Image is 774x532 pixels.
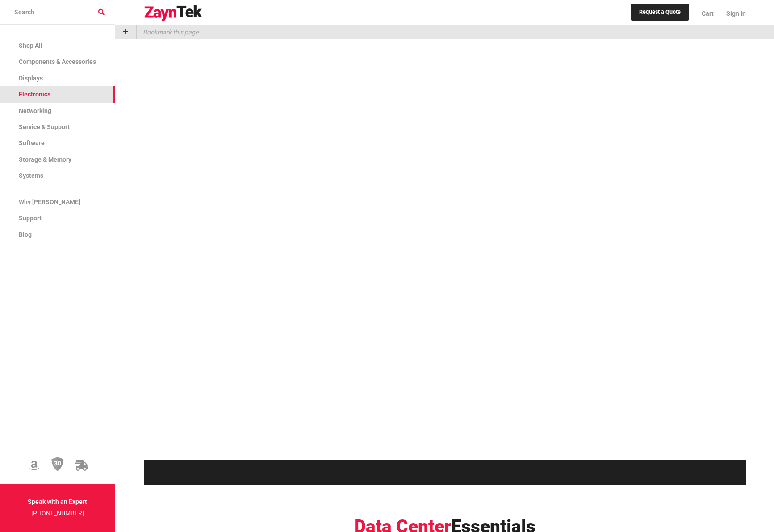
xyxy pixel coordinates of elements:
a: Cart [695,2,720,25]
img: 30 Day Return Policy [51,457,64,472]
p: Bookmark this page [137,25,198,39]
span: Electronics [19,91,50,98]
strong: Speak with an Expert [28,498,87,505]
span: Displays [19,75,43,82]
a: Request a Quote [631,4,689,21]
span: Storage & Memory [19,156,71,163]
span: Service & Support [19,123,70,130]
span: Components & Accessories [19,58,96,65]
span: Systems [19,172,43,179]
a: Sign In [720,2,746,25]
span: Networking [19,107,51,114]
img: logo [144,5,203,21]
a: [PHONE_NUMBER] [31,510,84,517]
span: Software [19,139,45,147]
span: Shop All [19,42,42,49]
span: Blog [19,231,32,238]
span: Cart [702,10,714,17]
span: Why [PERSON_NAME] [19,198,80,205]
span: Support [19,214,42,222]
